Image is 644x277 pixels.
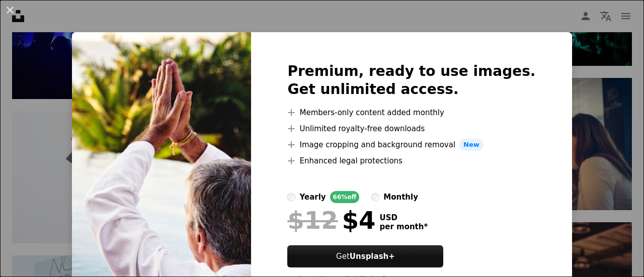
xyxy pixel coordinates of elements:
[287,207,338,233] span: $12
[379,213,428,222] span: USD
[350,252,395,261] strong: Unsplash+
[383,191,418,203] div: monthly
[379,222,428,231] span: per month *
[287,193,295,201] input: yearly66%off
[287,107,535,119] li: Members-only content added monthly
[287,62,535,99] h2: Premium, ready to use images. Get unlimited access.
[287,139,535,151] li: Image cropping and background removal
[287,245,443,267] button: GetUnsplash+
[287,155,535,167] li: Enhanced legal protections
[330,191,360,203] div: 66% off
[287,123,535,135] li: Unlimited royalty-free downloads
[287,207,375,233] div: $4
[299,191,326,203] div: yearly
[371,193,379,201] input: monthly
[459,139,484,151] span: New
